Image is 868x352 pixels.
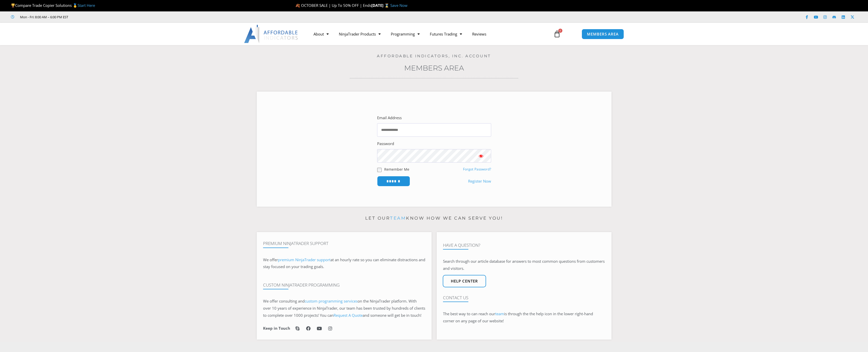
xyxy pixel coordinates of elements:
a: Request A Quote [334,313,363,318]
label: Password [377,140,394,147]
a: Affordable Indicators, Inc. Account [377,54,491,58]
img: LogoAI | Affordable Indicators – NinjaTrader [244,25,299,43]
a: Futures Trading [425,28,467,40]
a: About [308,28,334,40]
p: Let our know how we can serve you! [257,214,612,222]
a: 0 [546,27,568,41]
iframe: Customer reviews powered by Trustpilot [75,14,151,20]
h4: Premium NinjaTrader Support [263,241,425,246]
a: Start Here [78,3,95,8]
a: custom programming services [305,298,358,304]
img: 🏆 [11,4,15,7]
h4: Have A Question? [443,243,605,248]
p: The best way to can reach our is through the the help icon in the lower right-hand corner on any ... [443,310,605,325]
span: 0 [558,29,562,33]
span: We offer consulting and [263,298,358,304]
span: Mon - Fri: 8:00 AM – 6:00 PM EST [19,14,68,20]
span: Compare Trade Copier Solutions 🥇 [11,3,95,8]
label: Email Address [377,114,402,121]
a: MEMBERS AREA [582,29,624,39]
nav: Menu [308,28,548,40]
strong: [DATE] ⌛ [371,3,390,8]
a: Forgot Password? [463,167,491,171]
a: team [390,216,406,221]
span: We offer [263,257,278,262]
a: Help center [443,275,486,287]
h4: Contact Us [443,295,605,300]
h4: Custom NinjaTrader Programming [263,283,425,288]
h6: Keep in Touch [263,326,290,331]
span: at an hourly rate so you can eliminate distractions and stay focused on your trading goals. [263,257,425,269]
a: team [495,311,504,316]
span: on the NinjaTrader platform. With over 10 years of experience in NinjaTrader, our team has been t... [263,298,425,318]
a: Programming [386,28,425,40]
a: Save Now [390,3,408,8]
p: Search through our article database for answers to most common questions from customers and visit... [443,258,605,272]
span: Help center [451,279,478,283]
label: Remember Me [384,167,409,172]
button: Show password [471,149,491,163]
a: NinjaTrader Products [334,28,386,40]
a: Members Area [404,64,464,72]
a: Reviews [467,28,491,40]
a: Register Now [468,178,491,185]
span: MEMBERS AREA [587,32,619,36]
a: premium NinjaTrader support [278,257,330,262]
span: 🍂 OCTOBER SALE | Up To 50% OFF | Ends [295,3,371,8]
